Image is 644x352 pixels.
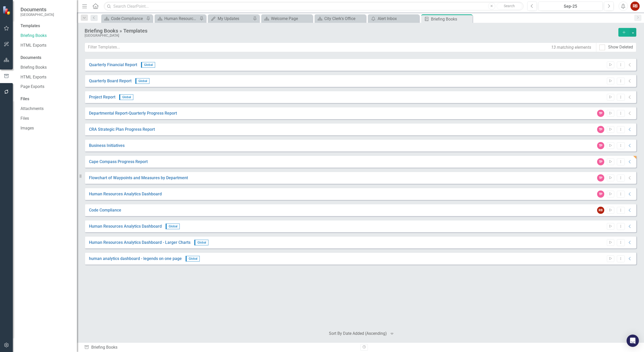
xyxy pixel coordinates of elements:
span: Global [186,256,200,262]
div: TP [597,190,604,198]
span: Search [504,4,515,8]
div: Open Intercom Messenger [627,335,639,347]
a: Cape Compass Progress Report [89,159,148,165]
span: Global [141,62,155,68]
a: Alert Inbox [369,15,418,22]
a: Flowchart of Waypoints and Measures by Department [89,175,188,181]
button: RB [630,2,640,11]
a: Business Initiatives [89,143,125,149]
a: My Updates [209,15,251,22]
a: Project Report [89,94,115,100]
a: Attachments [21,106,72,112]
div: 13 matching elements [550,43,592,52]
button: Search [497,3,522,10]
a: Page Exports [21,84,72,90]
span: Global [166,224,180,229]
a: Images [21,125,72,131]
a: Human Resources Analytics Dashboard [156,15,198,22]
div: My Updates [218,15,251,22]
div: Templates [21,23,72,29]
span: Global [135,78,149,84]
div: Briefing Books [431,16,471,22]
div: Human Resources Analytics Dashboard [164,15,198,22]
span: Documents [21,6,54,13]
input: Filter Templates... [85,43,596,52]
div: TP [597,110,604,117]
div: Briefing Books » Templates [85,28,616,34]
a: Departmental Report-Quarterly Progress Report [89,110,177,116]
div: Code Compliance [111,15,145,22]
a: Quarterly Board Report [89,78,132,84]
a: CRA Strategic Plan Progress Report [89,127,155,133]
div: Briefing Books [84,345,357,350]
div: TP [597,126,604,133]
div: Files [21,96,72,102]
a: human analytics dashboard - legends on one page [89,256,182,262]
span: Global [119,94,133,100]
div: Welcome Page [271,15,311,22]
div: Alert Inbox [378,15,418,22]
div: TP [597,142,604,149]
a: Code Compliance [89,207,121,213]
a: HTML Exports [21,43,72,48]
div: RB [597,207,604,214]
a: Human Resources Analytics Dashboard [89,191,162,197]
a: HTML Exports [21,74,72,80]
img: ClearPoint Strategy [3,6,12,15]
div: TP [597,174,604,182]
div: TP [597,158,604,165]
div: Sep-25 [540,3,601,9]
button: Sep-25 [538,2,603,11]
a: Quarterly Financial Report [89,62,137,68]
a: Welcome Page [263,15,311,22]
div: [GEOGRAPHIC_DATA] [85,34,616,37]
div: Show Deleted [608,44,633,50]
input: Search ClearPoint... [104,2,524,11]
a: Human Resources Analytics Dashboard [89,224,162,229]
a: Code Compliance [103,15,145,22]
a: Files [21,116,72,122]
small: [GEOGRAPHIC_DATA] [21,13,54,17]
a: City Clerk's Office [316,15,365,22]
div: Documents [21,55,72,61]
span: Global [194,240,208,245]
div: City Clerk's Office [324,15,365,22]
a: Human Resources Analytics Dashboard - Larger Charts [89,240,190,246]
a: Briefing Books [21,65,72,71]
a: Briefing Books [21,33,72,39]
